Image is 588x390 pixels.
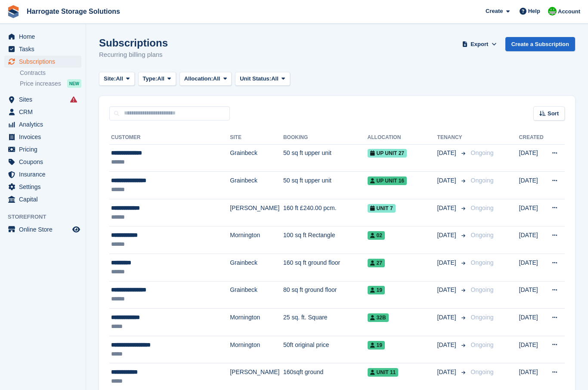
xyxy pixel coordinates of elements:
span: 02 [368,231,385,240]
a: menu [4,56,81,68]
span: Create [486,7,503,15]
span: [DATE] [437,313,458,322]
a: menu [4,168,81,180]
td: 100 sq ft Rectangle [283,226,368,254]
td: Grainbeck [230,281,283,309]
span: 19 [368,286,385,294]
button: Site: All [99,72,135,86]
span: 19 [368,341,385,350]
span: [DATE] [437,368,458,377]
a: Create a Subscription [505,37,575,51]
th: Allocation [368,131,437,145]
span: Sort [548,109,559,118]
span: Subscriptions [19,56,71,68]
th: Booking [283,131,368,145]
td: Mornington [230,309,283,336]
a: Harrogate Storage Solutions [23,4,124,19]
td: 80 sq ft ground floor [283,281,368,309]
td: [DATE] [519,336,545,363]
th: Site [230,131,283,145]
img: Lee and Michelle Depledge [548,7,557,15]
h1: Subscriptions [99,37,168,49]
a: Contracts [20,69,81,77]
td: 50 sq ft upper unit [283,144,368,172]
p: Recurring billing plans [99,50,168,60]
span: Insurance [19,168,71,180]
a: menu [4,43,81,55]
td: 50ft original price [283,336,368,363]
span: All [271,74,279,83]
a: menu [4,93,81,105]
img: stora-icon-8386f47178a22dfd0bd8f6a31ec36ba5ce8667c1dd55bd0f319d3a0aa187defe.svg [7,5,20,18]
button: Type: All [138,72,176,86]
span: Tasks [19,43,71,55]
a: menu [4,181,81,193]
span: Invoices [19,131,71,143]
span: Up Unit 27 [368,149,407,158]
span: [DATE] [437,258,458,267]
span: [DATE] [437,176,458,185]
button: Unit Status: All [235,72,290,86]
td: Grainbeck [230,144,283,172]
span: Ongoing [471,177,494,184]
td: [DATE] [519,199,545,226]
td: Grainbeck [230,254,283,282]
a: menu [4,143,81,155]
td: 160 ft £240.00 pcm. [283,199,368,226]
span: Sites [19,93,71,105]
span: Unit 7 [368,204,396,213]
td: 160 sq ft ground floor [283,254,368,282]
span: Ongoing [471,368,494,375]
th: Tenancy [437,131,467,145]
span: Help [528,7,540,15]
td: 50 sq ft upper unit [283,172,368,199]
a: Preview store [71,224,81,235]
a: menu [4,193,81,205]
span: Analytics [19,118,71,130]
span: [DATE] [437,149,458,158]
td: [DATE] [519,172,545,199]
td: [DATE] [519,309,545,336]
span: Unit 11 [368,368,399,377]
span: Up Unit 16 [368,176,407,185]
span: Coupons [19,156,71,168]
span: CRM [19,106,71,118]
i: Smart entry sync failures have occurred [70,96,77,103]
a: menu [4,118,81,130]
th: Created [519,131,545,145]
span: Allocation: [184,74,213,83]
span: Ongoing [471,204,494,211]
span: [DATE] [437,285,458,294]
span: Price increases [20,80,61,88]
span: Type: [143,74,158,83]
td: [DATE] [519,281,545,309]
td: [DATE] [519,226,545,254]
span: [DATE] [437,204,458,213]
span: Online Store [19,223,71,235]
span: Ongoing [471,286,494,293]
span: All [157,74,164,83]
td: [DATE] [519,254,545,282]
span: Export [470,40,488,49]
a: menu [4,31,81,43]
a: Price increases NEW [20,79,81,88]
td: [PERSON_NAME] [230,199,283,226]
span: Home [19,31,71,43]
a: menu [4,223,81,235]
span: All [116,74,123,83]
span: Capital [19,193,71,205]
span: Ongoing [471,314,494,321]
th: Customer [109,131,230,145]
span: Ongoing [471,259,494,266]
span: Storefront [8,213,86,221]
span: Ongoing [471,149,494,156]
span: 27 [368,259,385,267]
td: [DATE] [519,144,545,172]
span: Site: [104,74,116,83]
span: Ongoing [471,232,494,238]
td: Mornington [230,336,283,363]
span: Account [558,7,580,16]
a: menu [4,156,81,168]
span: Ongoing [471,341,494,348]
span: All [213,74,220,83]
